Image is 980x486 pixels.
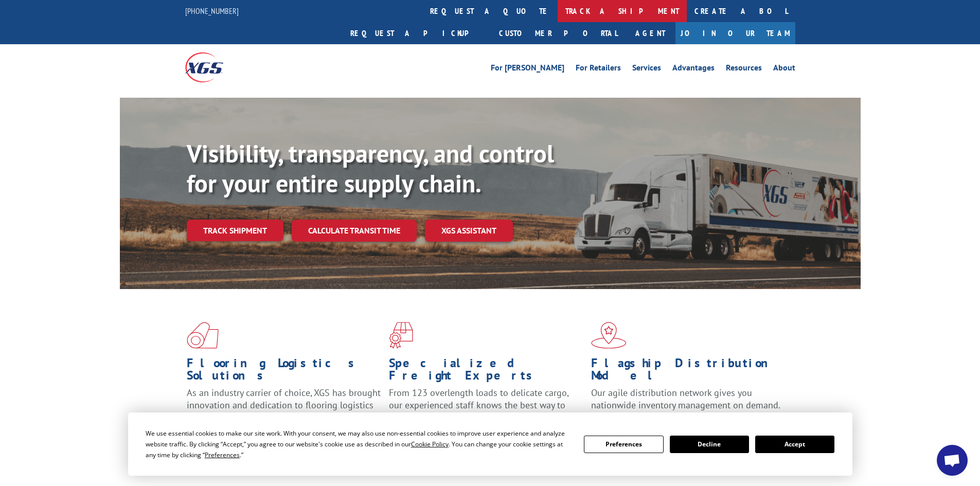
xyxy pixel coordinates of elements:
[937,445,968,476] a: Open chat
[726,64,762,75] a: Resources
[185,6,239,16] a: [PHONE_NUMBER]
[591,357,786,387] h1: Flagship Distribution Model
[425,220,513,242] a: XGS ASSISTANT
[128,412,852,476] div: Cookie Consent Prompt
[389,322,413,349] img: xgs-icon-focused-on-flooring-red
[187,220,283,241] a: Track shipment
[672,64,715,75] a: Advantages
[576,64,621,75] a: For Retailers
[146,428,572,460] div: We use essential cookies to make our site work. With your consent, we may also use non-essential ...
[187,137,554,199] b: Visibility, transparency, and control for your entire supply chain.
[755,436,834,453] button: Accept
[591,387,780,411] span: Our agile distribution network gives you nationwide inventory management on demand.
[670,436,749,453] button: Decline
[675,22,795,44] a: Join Our Team
[491,22,625,44] a: Customer Portal
[491,64,564,75] a: For [PERSON_NAME]
[292,220,417,242] a: Calculate transit time
[187,357,381,387] h1: Flooring Logistics Solutions
[584,436,663,453] button: Preferences
[389,357,583,387] h1: Specialized Freight Experts
[187,387,381,423] span: As an industry carrier of choice, XGS has brought innovation and dedication to flooring logistics...
[187,322,219,349] img: xgs-icon-total-supply-chain-intelligence-red
[625,22,675,44] a: Agent
[632,64,661,75] a: Services
[591,322,627,349] img: xgs-icon-flagship-distribution-model-red
[411,440,449,448] span: Cookie Policy
[343,22,491,44] a: Request a pickup
[773,64,795,75] a: About
[389,387,583,433] p: From 123 overlength loads to delicate cargo, our experienced staff knows the best way to move you...
[205,451,240,459] span: Preferences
